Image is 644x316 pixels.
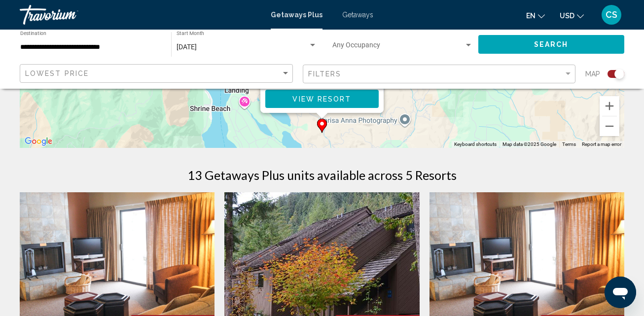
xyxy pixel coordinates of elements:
span: CS [606,10,617,20]
span: [DATE] [177,43,197,51]
span: Lowest Price [25,70,89,77]
a: Terms [562,141,576,147]
a: Travorium [20,5,261,25]
iframe: Button to launch messaging window [605,277,636,308]
mat-select: Sort by [25,70,290,78]
span: USD [560,12,574,20]
span: Map data ©2025 Google [502,141,556,147]
span: Filters [308,70,342,78]
h1: 13 Getaways Plus units available across 5 Resorts [187,168,457,182]
button: Filter [303,64,576,84]
a: Report a map error [582,141,621,147]
a: Getaways [342,11,373,19]
button: View Resort [265,90,379,108]
button: Change currency [560,8,584,23]
a: Open this area in Google Maps (opens a new window) [22,135,55,148]
img: Google [22,135,55,148]
button: Keyboard shortcuts [454,141,497,148]
button: User Menu [599,4,624,25]
span: Map [585,67,600,81]
a: Getaways Plus [271,11,322,19]
button: Zoom in [600,96,619,116]
span: View Resort [292,95,351,103]
button: Zoom out [600,116,619,136]
span: Search [534,41,569,49]
span: en [526,12,536,20]
button: Change language [526,8,545,23]
button: Search [478,35,625,53]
